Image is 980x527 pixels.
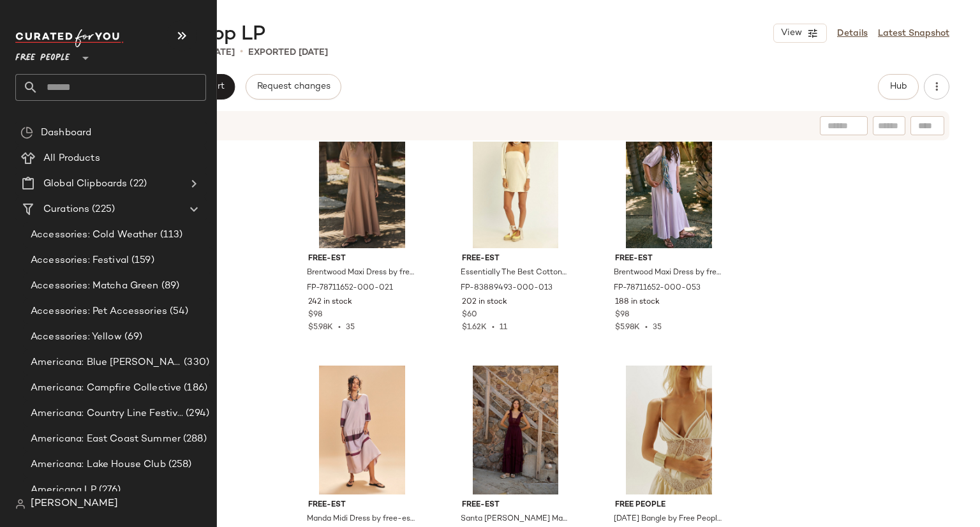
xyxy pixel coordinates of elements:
[31,355,181,370] span: Americana: Blue [PERSON_NAME] Baby
[640,323,653,332] span: •
[307,267,415,279] span: Brentwood Maxi Dress by free-est at Free People in Brown, Size: M
[256,82,330,92] span: Request changes
[308,500,416,511] span: free-est
[181,355,209,370] span: (330)
[308,297,352,308] span: 242 in stock
[31,406,183,421] span: Americana: Country Line Festival
[43,202,89,217] span: Curations
[31,304,167,319] span: Accessories: Pet Accessories
[129,253,154,268] span: (159)
[89,202,115,217] span: (225)
[878,74,919,100] button: Hub
[614,283,701,294] span: FP-78711652-000-053
[615,500,723,511] span: Free People
[158,228,183,242] span: (113)
[837,27,868,40] a: Details
[31,330,122,345] span: Accessories: Yellow
[15,499,26,509] img: svg%3e
[462,309,477,321] span: $60
[615,253,723,265] span: free-est
[31,279,159,293] span: Accessories: Matcha Green
[308,309,322,321] span: $98
[333,323,346,332] span: •
[96,483,121,498] span: (276)
[500,323,507,332] span: 11
[452,366,580,494] img: 49957004_222_a
[615,297,660,308] span: 188 in stock
[15,29,124,47] img: cfy_white_logo.C9jOOHJF.svg
[248,46,328,59] p: Exported [DATE]
[181,381,207,396] span: (186)
[462,297,507,308] span: 202 in stock
[462,323,487,332] span: $1.62K
[43,177,127,191] span: Global Clipboards
[461,267,568,279] span: Essentially The Best Cotton-Linen Mini Dress by free-est at Free People in Tan, Size: XL
[127,177,147,191] span: (22)
[31,432,181,447] span: Americana: East Coast Summer
[346,323,355,332] span: 35
[307,283,393,294] span: FP-78711652-000-021
[889,82,907,92] span: Hub
[100,22,265,47] span: Vacation Shop LP
[159,279,180,293] span: (89)
[43,151,100,166] span: All Products
[166,457,192,472] span: (258)
[31,483,96,498] span: Americana LP
[122,330,143,345] span: (69)
[181,432,207,447] span: (288)
[615,309,629,321] span: $98
[487,323,500,332] span: •
[461,514,568,525] span: Santa [PERSON_NAME] Maxi Dress by free-est at Free People in Brown, Size: S
[605,366,733,494] img: 101317287_011_a
[308,323,333,332] span: $5.98K
[615,323,640,332] span: $5.98K
[240,45,243,60] span: •
[773,24,827,43] button: View
[31,457,166,472] span: Americana: Lake House Club
[31,381,181,396] span: Americana: Campfire Collective
[878,27,949,40] a: Latest Snapshot
[614,514,722,525] span: [DATE] Bangle by Free People in White
[462,253,570,265] span: free-est
[31,253,129,268] span: Accessories: Festival
[308,253,416,265] span: free-est
[31,228,158,242] span: Accessories: Cold Weather
[298,366,426,494] img: 94521804_050_a
[167,304,189,319] span: (54)
[15,43,70,66] span: Free People
[614,267,722,279] span: Brentwood Maxi Dress by free-est at Free People in Purple, Size: XL
[183,406,209,421] span: (294)
[462,500,570,511] span: free-est
[653,323,662,332] span: 35
[307,514,415,525] span: Manda Midi Dress by free-est at Free People in Purple, Size: XS
[41,126,91,140] span: Dashboard
[31,496,118,512] span: [PERSON_NAME]
[461,283,553,294] span: FP-83889493-000-013
[780,28,802,38] span: View
[246,74,341,100] button: Request changes
[20,126,33,139] img: svg%3e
